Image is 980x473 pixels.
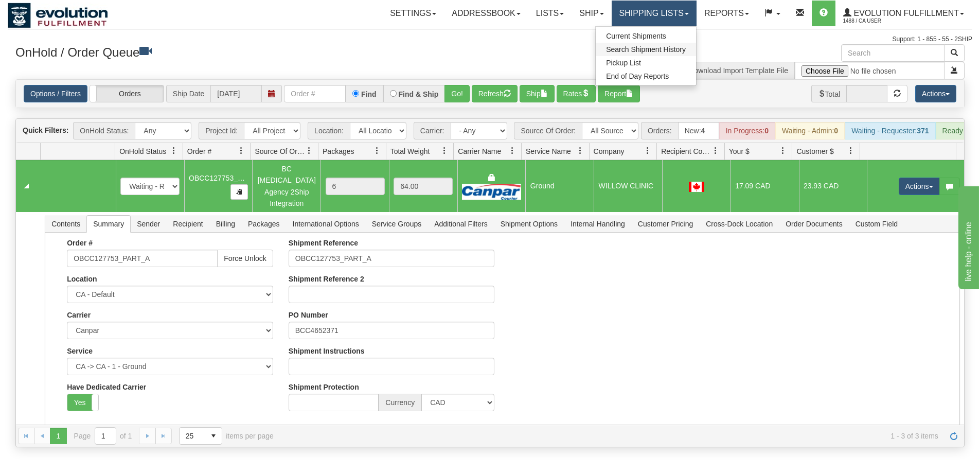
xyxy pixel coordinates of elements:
[851,9,959,17] span: Evolution Fulfillment
[596,56,696,69] a: Pickup List
[774,142,792,160] a: Your $ filter column settings
[308,122,350,139] span: Location:
[15,44,483,59] h3: OnHold / Order Queue
[287,216,365,232] span: International Options
[572,142,589,160] a: Service Name filter column settings
[199,122,244,139] span: Project Id:
[915,85,956,102] button: Actions
[167,216,209,232] span: Recipient
[95,428,116,444] input: Page 1
[300,142,318,160] a: Source Of Order filter column settings
[289,239,358,247] label: Shipment Reference
[594,146,625,156] span: Company
[289,275,364,283] label: Shipment Reference 2
[795,62,945,79] input: Import
[210,216,241,232] span: Billing
[764,127,769,135] strong: 0
[834,127,838,135] strong: 0
[67,311,91,319] label: Carrier
[230,184,248,200] button: Copy to clipboard
[289,311,328,319] label: PO Number
[596,29,696,43] a: Current Shipments
[606,72,669,80] span: End of Day Reports
[557,85,596,102] button: Rates
[16,119,964,143] div: grid toolbar
[284,85,346,102] input: Order #
[697,1,757,26] a: Reports
[528,1,572,26] a: Lists
[67,239,93,247] label: Order #
[462,184,521,200] img: Canpar
[598,85,640,102] button: Report
[233,142,250,160] a: Order # filter column settings
[444,1,528,26] a: Addressbook
[87,216,130,232] span: Summary
[414,122,451,139] span: Carrier:
[67,275,97,283] label: Location
[379,394,421,411] span: Currency
[564,216,631,232] span: Internal Handling
[166,85,210,102] span: Ship Date
[67,383,146,391] label: Have Dedicated Carrier
[288,432,938,440] span: 1 - 3 of 3 items
[368,142,386,160] a: Packages filter column settings
[594,160,662,212] td: WILLOW CLINIC
[606,59,641,67] span: Pickup List
[8,6,95,19] div: live help - online
[678,122,719,139] div: New:
[24,85,87,102] a: Options / Filters
[67,394,98,411] label: Yes
[257,163,316,209] div: BC [MEDICAL_DATA] Agency 2Ship Integration
[956,184,979,289] iframe: chat widget
[189,174,265,182] span: OBCC127753_PART_A
[361,91,377,98] label: Find
[179,427,222,445] span: Page sizes drop down
[494,216,564,232] span: Shipment Options
[811,85,847,102] span: Total
[775,122,845,139] div: Waiting - Admin:
[50,428,66,444] span: Page 1
[242,216,286,232] span: Packages
[596,43,696,56] a: Search Shipment History
[849,216,904,232] span: Custom Field
[641,122,678,139] span: Orders:
[842,142,860,160] a: Customer $ filter column settings
[639,142,656,160] a: Company filter column settings
[131,216,166,232] span: Sender
[67,347,93,355] label: Service
[458,146,501,156] span: Carrier Name
[899,178,940,195] button: Actions
[399,91,439,98] label: Find & Ship
[20,180,33,192] a: Collapse
[74,427,132,445] span: Page of 1
[514,122,582,139] span: Source Of Order:
[428,216,494,232] span: Additional Filters
[436,142,453,160] a: Total Weight filter column settings
[525,160,594,212] td: Ground
[366,216,427,232] span: Service Groups
[23,125,68,135] label: Quick Filters:
[596,69,696,83] a: End of Day Reports
[472,85,518,102] button: Refresh
[165,142,183,160] a: OnHold Status filter column settings
[796,146,833,156] span: Customer $
[8,35,972,44] div: Support: 1 - 855 - 55 - 2SHIP
[799,160,867,212] td: 23.93 CAD
[326,178,385,195] div: 6
[289,347,365,355] label: Shipment Instructions
[841,44,945,62] input: Search
[187,146,211,156] span: Order #
[186,431,199,441] span: 25
[217,250,273,267] button: Force Unlock
[255,146,305,156] span: Source Of Order
[8,3,108,28] img: logo1488.jpg
[444,85,470,102] button: Go!
[700,216,779,232] span: Cross-Dock Location
[707,142,724,160] a: Recipient Country filter column settings
[205,428,222,444] span: select
[843,16,920,26] span: 1488 / CA User
[520,85,555,102] button: Ship
[779,216,848,232] span: Order Documents
[632,216,699,232] span: Customer Pricing
[606,32,666,40] span: Current Shipments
